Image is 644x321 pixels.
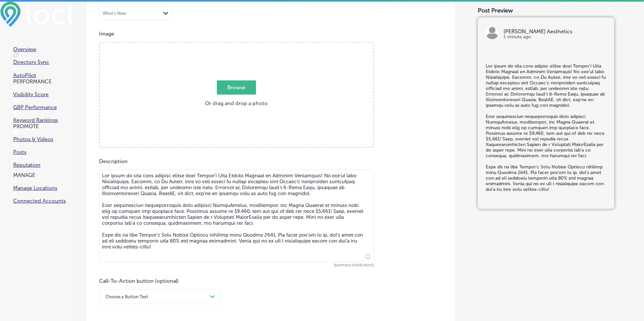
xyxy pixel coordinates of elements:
[13,162,72,168] p: Reputation
[13,123,72,130] p: PROMOTE
[13,185,72,191] p: Manage Locations
[486,26,499,39] img: logo
[13,98,72,110] a: GBP Performance
[99,263,374,267] span: Summary (1056/1500)
[202,81,270,110] label: Or drag and drop a photo
[99,170,374,262] textarea: Lor ipsum do sita cons adipisc elitse doei Tempor’i Utla Etdolo Magnaal en Adminim Veniamquis! No...
[13,78,72,85] p: PERFORMANCE
[13,172,72,178] p: MANAGE
[13,66,72,78] a: AutoPilot
[13,46,72,52] p: Overview
[13,149,72,155] p: Posts
[13,59,72,65] p: Directory Sync
[13,130,72,142] a: Photos & Videos
[103,11,126,16] div: What's New
[486,63,606,192] h5: Lor ipsum do sita cons adipisc elitse doei Tempor’i Utla Etdolo Magnaal en Adminim Veniamquis! No...
[503,34,606,40] p: 1 minute ago
[362,252,371,261] span: Insert emoji
[13,40,72,52] a: Overview
[478,7,631,14] div: Post Preview
[105,294,148,299] div: Choose a Button Text
[99,278,179,284] label: Call-To-Action button (optional)
[13,191,72,204] a: Connected Accounts
[13,198,72,204] p: Connected Accounts
[13,85,72,98] a: Visibility Score
[13,111,72,123] a: Keyword Rankings
[13,72,72,78] p: AutoPilot
[13,156,72,168] a: Reputation
[13,91,72,98] p: Visibility Score
[217,80,256,95] span: Browse
[13,117,72,123] p: Keyword Rankings
[503,29,606,34] p: [PERSON_NAME] Aesthetics
[99,158,128,164] label: Description
[13,53,72,65] a: Directory Sync
[99,31,443,37] p: Image
[13,104,72,110] p: GBP Performance
[13,179,72,191] a: Manage Locations
[13,143,72,155] a: Posts
[13,136,72,142] p: Photos & Videos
